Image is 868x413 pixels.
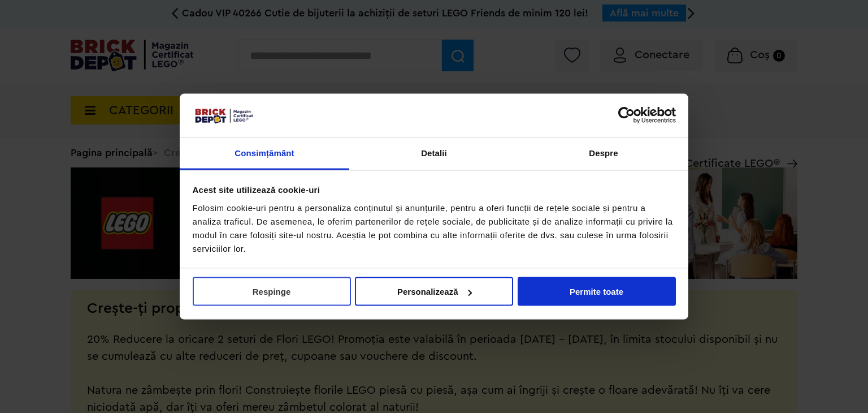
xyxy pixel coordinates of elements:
button: Permite toate [518,277,676,306]
button: Respinge [193,277,351,306]
a: Consimțământ [180,137,349,170]
img: siglă [193,106,255,124]
a: Detalii [349,137,519,170]
button: Personalizează [355,277,513,306]
div: Folosim cookie-uri pentru a personaliza conținutul și anunțurile, pentru a oferi funcții de rețel... [193,201,676,255]
div: Acest site utilizează cookie-uri [193,183,676,197]
a: Despre [519,137,688,170]
a: Usercentrics Cookiebot - opens in a new window [577,107,676,124]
